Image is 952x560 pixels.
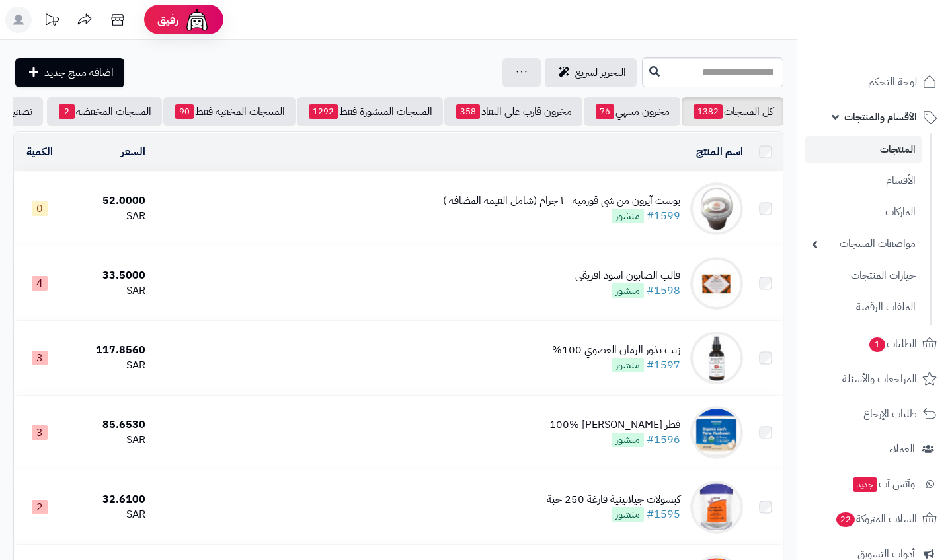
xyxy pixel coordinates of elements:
span: المراجعات والأسئلة [842,370,917,388]
span: الطلبات [868,335,917,353]
span: منشور [612,433,644,447]
span: طلبات الإرجاع [863,405,917,423]
a: تحديثات المنصة [35,7,68,36]
img: زيت بذور الرمان العضوي 100% [690,332,743,384]
span: منشور [612,358,644,372]
a: السعر [121,144,145,160]
span: لوحة التحكم [868,73,917,91]
a: اضافة منتج جديد [15,58,124,87]
a: التحرير لسريع [545,58,637,87]
img: قالب الصابون اسود افريقي [690,257,743,310]
a: #1598 [647,283,680,298]
span: وآتس آب [852,475,915,493]
img: بوست آيرون من شي قورميه ١٠٠ جرام (شامل القيمه المضافة ) [690,182,743,235]
a: الأقسام [805,166,922,195]
a: المنتجات المنشورة فقط1292 [297,97,443,126]
span: 1 [869,337,885,352]
div: SAR [71,283,145,298]
a: #1597 [647,357,680,373]
img: ai-face.png [184,7,210,33]
a: #1595 [647,507,680,522]
div: زيت بذور الرمان العضوي 100% [552,343,680,358]
div: قالب الصابون اسود افريقي [575,268,680,283]
a: وآتس آبجديد [805,468,944,500]
a: #1596 [647,432,680,448]
span: العملاء [889,440,915,458]
span: جديد [853,477,877,492]
div: 32.6100 [71,492,145,507]
a: الماركات [805,198,922,227]
span: الأقسام والمنتجات [844,108,917,126]
span: 2 [59,104,75,119]
a: مخزون قارب على النفاذ358 [444,97,582,126]
a: الملفات الرقمية [805,293,922,322]
a: كل المنتجات1382 [682,97,783,126]
a: السلات المتروكة22 [805,503,944,535]
a: العملاء [805,433,944,465]
a: الكمية [26,144,53,160]
a: اسم المنتج [696,144,743,160]
span: 76 [596,104,614,119]
a: طلبات الإرجاع [805,398,944,430]
div: SAR [71,358,145,373]
span: منشور [612,507,644,522]
a: المنتجات [805,136,922,163]
div: 33.5000 [71,268,145,283]
span: 0 [32,201,48,216]
span: 3 [32,425,48,440]
img: كبسولات جيلاتينية فارغة 250 حبة [690,481,743,534]
a: خيارات المنتجات [805,262,922,290]
span: 4 [32,276,48,291]
div: بوست آيرون من شي قورميه ١٠٠ جرام (شامل القيمه المضافة ) [443,193,680,209]
a: الطلبات1 [805,328,944,360]
img: فطر عرف الاسد العضوي 100% [690,406,743,459]
div: 85.6530 [71,417,145,433]
span: رفيق [157,12,178,28]
span: 358 [456,104,480,119]
div: كبسولات جيلاتينية فارغة 250 حبة [547,492,680,507]
div: 52.0000 [71,193,145,209]
span: 1292 [309,104,338,119]
span: 2 [32,500,48,514]
a: المنتجات المخفضة2 [47,97,162,126]
span: 90 [175,104,194,119]
span: منشور [612,283,644,298]
span: 22 [836,512,855,527]
a: المراجعات والأسئلة [805,363,944,395]
a: لوحة التحكم [805,66,944,98]
a: مواصفات المنتجات [805,230,922,258]
span: التحرير لسريع [575,65,626,81]
div: فطر [PERSON_NAME] 100% [549,417,680,433]
span: 1382 [694,104,723,119]
span: منشور [612,209,644,223]
div: SAR [71,209,145,224]
a: المنتجات المخفية فقط90 [163,97,296,126]
div: SAR [71,507,145,522]
div: SAR [71,433,145,448]
span: اضافة منتج جديد [44,65,114,81]
div: 117.8560 [71,343,145,358]
span: السلات المتروكة [835,510,917,528]
a: مخزون منتهي76 [584,97,680,126]
a: #1599 [647,208,680,224]
span: 3 [32,351,48,365]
